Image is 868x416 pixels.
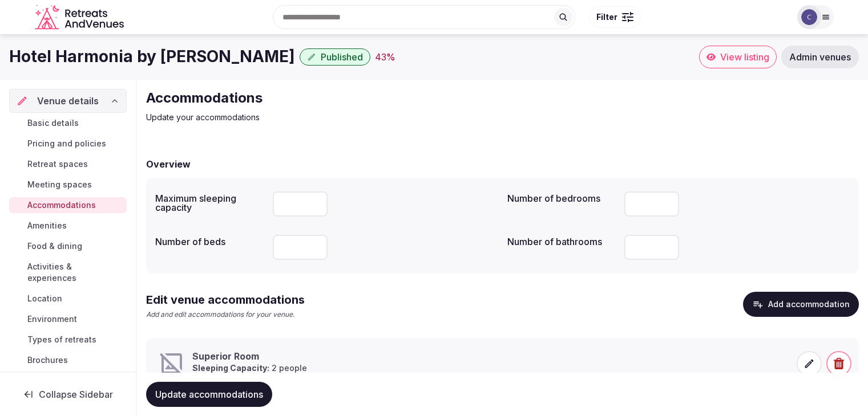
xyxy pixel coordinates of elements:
span: Brochures [27,354,68,366]
span: Types of retreats [27,334,96,345]
a: Meeting spaces [9,177,127,193]
span: Basic details [27,117,79,129]
span: Food & dining [27,240,82,252]
a: Brochures [9,352,127,368]
h2: Overview [146,157,191,171]
a: Food & dining [9,238,127,254]
button: Update accommodations [146,382,272,407]
span: Amenities [27,220,67,231]
a: Activities & experiences [9,259,127,286]
span: Admin venues [789,51,851,63]
a: Location [9,291,127,307]
img: Catherine Mesina [801,9,817,25]
span: Location [27,293,62,304]
button: Add accommodation [743,292,859,317]
a: View listing [699,46,777,68]
label: Number of bedrooms [507,194,616,203]
span: Environment [27,313,77,325]
label: Number of bathrooms [507,237,616,246]
span: View listing [720,51,769,63]
span: Venue details [37,94,99,108]
a: Environment [9,311,127,327]
span: Accommodations [27,199,96,211]
h3: Superior Room [192,350,307,362]
label: Maximum sleeping capacity [155,194,264,212]
span: Collapse Sidebar [39,389,113,400]
strong: Sleeping Capacity: [192,363,269,373]
button: Collapse Sidebar [9,382,127,407]
a: Admin venues [781,46,859,68]
h1: Hotel Harmonia by [PERSON_NAME] [9,46,295,68]
span: Published [321,51,363,63]
button: 43% [375,50,395,64]
a: Pricing and policies [9,136,127,152]
label: Number of beds [155,237,264,246]
h2: Edit venue accommodations [146,292,305,308]
a: Amenities [9,218,127,234]
span: Meeting spaces [27,179,92,190]
a: Types of retreats [9,332,127,348]
span: Activities & experiences [27,261,122,284]
a: Visit the homepage [35,5,126,30]
span: Update accommodations [155,389,263,400]
span: Retreat spaces [27,158,88,170]
p: 2 people [192,362,307,374]
a: Accommodations [9,197,127,213]
a: Retreat spaces [9,156,127,172]
div: 43 % [375,50,395,64]
button: Published [300,48,370,66]
span: Filter [596,11,617,23]
p: Add and edit accommodations for your venue. [146,310,305,320]
p: Update your accommodations [146,112,530,123]
a: Basic details [9,115,127,131]
h2: Accommodations [146,89,530,107]
button: Filter [589,6,641,28]
svg: Retreats and Venues company logo [35,5,126,30]
span: Pricing and policies [27,138,106,149]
